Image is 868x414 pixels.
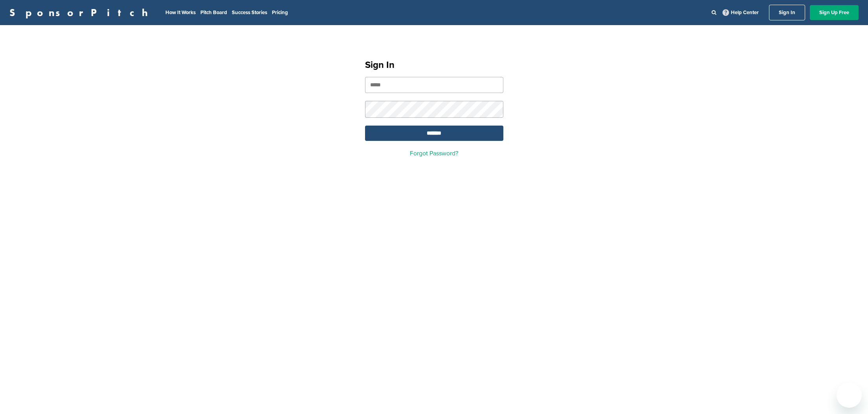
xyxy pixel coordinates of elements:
a: Success Stories [232,9,267,16]
a: Sign In [769,5,805,20]
a: Help Center [721,8,760,17]
a: SponsorPitch [9,7,153,18]
a: Sign Up Free [810,5,859,20]
a: Forgot Password? [410,150,458,157]
a: Pitch Board [200,9,227,16]
a: How It Works [165,9,196,16]
a: Pricing [272,9,288,16]
iframe: Button to launch messaging window [837,383,862,408]
h1: Sign In [365,58,503,72]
